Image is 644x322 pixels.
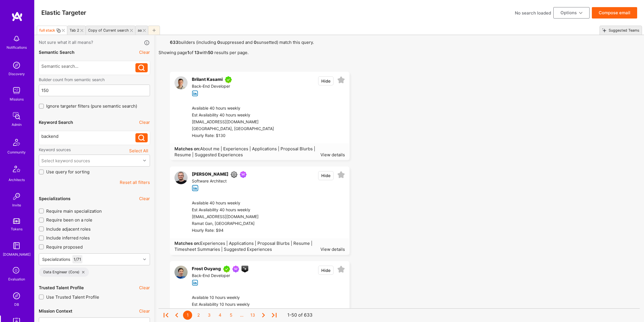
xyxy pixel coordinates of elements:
[10,163,23,177] img: Architects
[3,251,31,257] div: [DOMAIN_NAME]
[9,71,25,77] div: Discovery
[80,29,83,32] i: icon Close
[337,171,345,179] i: icon EmptyStar
[138,65,145,71] i: icon Search
[39,77,150,82] label: Builder count from semantic search
[553,7,590,19] button: Options
[192,76,223,83] div: Brilant Kasami
[174,171,188,191] a: User Avatar
[174,171,188,184] img: User Avatar
[318,266,334,275] button: Hide
[192,132,274,139] div: Hourly Rate: $130
[143,258,146,261] i: icon Chevron
[42,256,70,262] div: Specializations
[39,119,73,125] div: Keyword Search
[225,76,232,83] img: A.Teamer in Residence
[46,235,90,241] span: Include inferred roles
[216,311,225,320] div: 4
[12,202,21,208] div: Invite
[515,10,551,16] div: No search loaded
[11,240,22,251] img: guide book
[192,220,268,227] div: Ramat Gan, [GEOGRAPHIC_DATA]
[192,266,221,272] div: Frost Ouyang
[287,312,312,318] div: 1-50 of 633
[46,208,102,214] span: Require main specialization
[192,126,274,132] div: [GEOGRAPHIC_DATA], [GEOGRAPHIC_DATA]
[192,119,274,126] div: [EMAIL_ADDRESS][DOMAIN_NAME]
[153,29,156,32] i: icon Plus
[41,158,90,164] div: Select keyword sources
[10,96,24,102] div: Missions
[192,83,234,90] div: Back-End Developer
[11,110,22,122] img: admin teamwork
[88,28,129,32] div: Copy of Current search
[579,11,582,15] i: icon ArrowDownBlack
[46,217,92,223] span: Require been on a role
[39,49,74,55] div: Semantic Search
[174,241,312,252] span: Experiences | Applications | Proposal Blurbs | Resume | Timesheet Summaries | Suggested Experiences
[320,152,345,158] div: View details
[337,76,345,84] i: icon EmptyStar
[10,136,23,149] img: Community
[41,133,136,139] div: backend
[170,40,178,45] strong: 633
[337,266,345,273] i: icon EmptyStar
[138,135,145,141] i: icon Search
[592,7,637,19] button: Compose email
[46,169,90,175] span: Use query for sorting
[159,50,640,56] p: Showing page of with results per page.
[174,76,188,89] img: User Avatar
[174,146,315,157] span: About me | Experiences | Applications | Proposal Blurbs | Resume | Suggested Experiences
[174,266,188,279] img: User Avatar
[46,103,137,109] span: Ignore targeter filters (pure semantic search)
[130,29,133,32] i: icon Close
[318,76,334,85] button: Hide
[183,311,192,320] div: 1
[138,28,142,32] div: aa
[192,280,198,286] i: icon linkedIn
[120,179,150,185] button: Reset all filters
[192,272,248,279] div: Back-End Developer
[248,311,257,320] div: 13
[237,311,246,320] div: ...
[602,28,606,32] i: icon SuggestedTeamsInactive
[318,171,334,180] button: Hide
[12,122,22,128] div: Admin
[192,171,228,178] div: [PERSON_NAME]
[39,285,84,291] div: Trusted Talent Profile
[194,311,203,320] div: 2
[139,285,150,291] button: Clear
[192,112,274,119] div: Est Availability 40 hours weekly
[139,196,150,202] button: Clear
[56,28,61,33] i: icon Copy
[14,302,19,307] div: DB
[39,308,72,314] div: Mission Context
[11,265,22,276] i: icon SelectionTeam
[39,39,93,46] span: Not sure what it all means?
[7,149,26,155] div: Community
[606,26,639,34] div: Suggested Teams
[217,40,220,45] strong: 0
[192,185,198,191] i: icon linkedIn
[174,266,188,286] a: User Avatar
[192,207,268,214] div: Est Availability 40 hours weekly
[39,28,55,32] div: full stack
[11,226,23,232] div: Tokens
[11,11,23,22] img: logo
[11,85,22,96] img: teamwork
[143,159,146,162] i: icon Chevron
[192,90,198,97] i: icon linkedIn
[7,44,27,50] div: Notifications
[192,178,249,185] div: Software Architect
[11,191,22,202] img: Invite
[127,147,150,155] button: Select All
[174,241,200,246] strong: Matches on:
[70,28,79,32] div: Tab 2
[192,214,268,220] div: [EMAIL_ADDRESS][DOMAIN_NAME]
[223,266,230,272] img: A.Teamer in Residence
[82,271,84,273] i: icon Close
[192,200,268,207] div: Available 40 hours weekly
[192,227,268,234] div: Hourly Rate: $94
[226,311,235,320] div: 5
[187,50,189,55] strong: 1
